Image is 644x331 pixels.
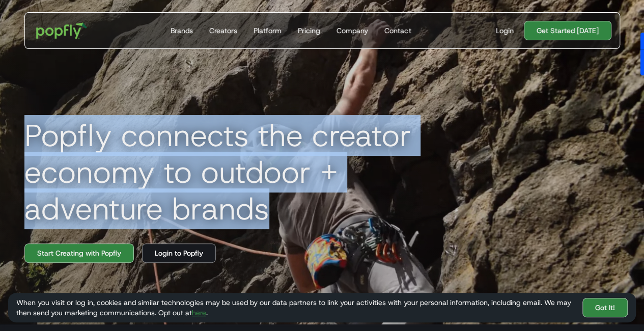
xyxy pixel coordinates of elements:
[380,13,415,48] a: Contact
[582,298,628,317] a: Got It!
[192,308,206,317] a: here
[166,13,197,48] a: Brands
[332,13,372,48] a: Company
[294,13,324,48] a: Pricing
[249,13,286,48] a: Platform
[16,117,469,227] h1: Popfly connects the creator economy to outdoor + adventure brands
[254,25,282,36] div: Platform
[16,297,574,318] div: When you visit or log in, cookies and similar technologies may be used by our data partners to li...
[384,25,411,36] div: Contact
[496,25,514,36] div: Login
[337,25,368,36] div: Company
[171,25,193,36] div: Brands
[298,25,320,36] div: Pricing
[524,21,611,40] a: Get Started [DATE]
[209,25,237,36] div: Creators
[24,243,134,263] a: Start Creating with Popfly
[142,243,216,263] a: Login to Popfly
[205,13,241,48] a: Creators
[29,15,95,46] a: home
[492,25,518,36] a: Login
